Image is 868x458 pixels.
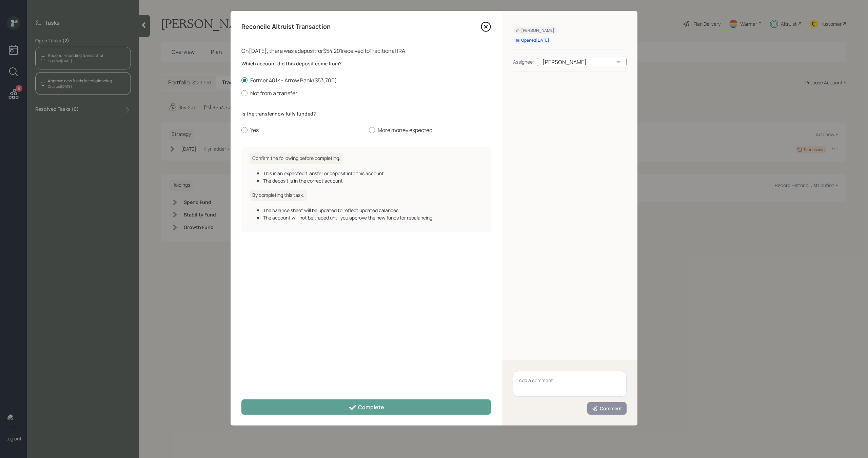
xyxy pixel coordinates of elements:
[250,153,343,164] h6: Confirm the following before completing:
[241,110,491,117] label: Is the transfer now fully funded?
[263,177,483,184] div: The deposit is in the correct account
[250,190,307,201] h6: By completing this task:
[263,207,483,214] div: The balance sheet will be updated to reflect updated balances
[241,399,491,415] button: Complete
[263,214,483,221] div: The account will not be traded until you approve the new funds for rebalancing
[513,58,534,65] div: Assignee:
[241,89,491,97] label: Not from a transfer
[349,403,384,412] div: Complete
[587,402,627,415] button: Comment
[241,47,491,55] div: On [DATE] , there was a deposit for $54,201 received to Traditional IRA .
[592,405,622,412] div: Comment
[241,23,331,30] h4: Reconcile Altruist Transaction
[369,126,491,134] label: More money expected
[241,77,491,84] label: Former 401k - Arrow Bank ( $53,700 )
[241,126,363,134] label: Yes
[263,170,483,177] div: This is an expected transfer or deposit into this account
[516,28,554,34] div: [PERSON_NAME]
[241,60,491,67] label: Which account did this deposit come from?
[516,38,549,43] div: Opened [DATE]
[537,58,627,66] div: [PERSON_NAME]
